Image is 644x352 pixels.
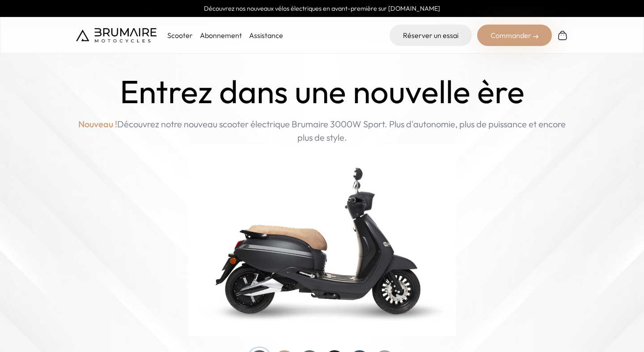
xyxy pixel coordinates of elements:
img: Panier [557,30,568,41]
span: Nouveau ! [78,117,117,131]
div: Commander [477,25,552,46]
a: Abonnement [200,31,242,40]
img: right-arrow-2.png [533,34,538,39]
h1: Entrez dans une nouvelle ère [120,73,525,110]
a: Réserver un essai [390,25,472,46]
img: Brumaire Motocycles [76,28,157,42]
p: Découvrez notre nouveau scooter électrique Brumaire 3000W Sport. Plus d'autonomie, plus de puissa... [76,117,568,144]
a: Assistance [249,31,283,40]
p: Scooter [167,30,193,41]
